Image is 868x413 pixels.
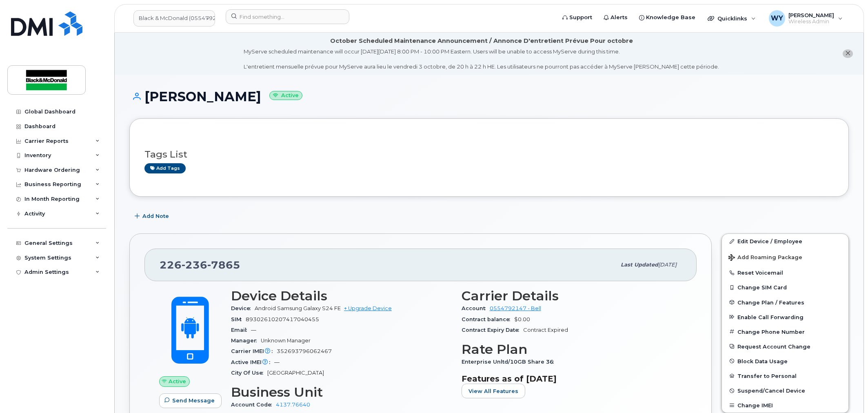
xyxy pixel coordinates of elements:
[231,338,261,344] span: Manager
[231,370,267,376] span: City Of Use
[169,377,186,385] span: Active
[276,402,310,408] a: 4137.76640
[244,48,719,71] div: MyServe scheduled maintenance will occur [DATE][DATE] 8:00 PM - 10:00 PM Eastern. Users will be u...
[523,327,568,333] span: Contract Expired
[737,388,805,394] span: Suspend/Cancel Device
[246,316,319,322] span: 89302610207417040455
[182,259,207,271] span: 236
[255,305,341,311] span: Android Samsung Galaxy S24 FE
[231,305,255,311] span: Device
[722,339,848,354] button: Request Account Change
[129,89,849,104] h1: [PERSON_NAME]
[722,280,848,295] button: Change SIM Card
[462,305,490,311] span: Account
[231,327,251,333] span: Email
[468,387,518,395] span: View All Features
[462,359,558,365] span: Enterprise Unltd/10GB Share 36
[144,163,186,173] a: Add tags
[267,370,324,376] span: [GEOGRAPHIC_DATA]
[330,37,633,45] div: October Scheduled Maintenance Announcement / Annonce D'entretient Prévue Pour octobre
[722,310,848,324] button: Enable Call Forwarding
[251,327,256,333] span: —
[514,316,530,322] span: $0.00
[207,259,240,271] span: 7865
[231,316,246,322] span: SIM
[722,398,848,413] button: Change IMEI
[722,249,848,265] button: Add Roaming Package
[261,338,311,344] span: Unknown Manager
[142,212,169,220] span: Add Note
[462,342,682,357] h3: Rate Plan
[160,259,240,271] span: 226
[462,374,682,384] h3: Features as of [DATE]
[462,289,682,303] h3: Carrier Details
[462,316,514,322] span: Contract balance
[344,305,392,311] a: + Upgrade Device
[172,397,215,404] span: Send Message
[129,209,176,224] button: Add Note
[269,91,302,100] small: Active
[737,299,804,305] span: Change Plan / Features
[722,354,848,369] button: Block Data Usage
[843,49,853,58] button: close notification
[737,314,804,320] span: Enable Call Forwarding
[231,359,274,365] span: Active IMEI
[231,402,276,408] span: Account Code
[462,327,523,333] span: Contract Expiry Date
[722,234,848,249] a: Edit Device / Employee
[722,369,848,383] button: Transfer to Personal
[722,324,848,339] button: Change Phone Number
[462,384,525,398] button: View All Features
[231,289,452,303] h3: Device Details
[274,359,280,365] span: —
[658,262,677,268] span: [DATE]
[277,348,332,354] span: 352693796062467
[621,262,658,268] span: Last updated
[144,149,834,160] h3: Tags List
[722,383,848,398] button: Suspend/Cancel Device
[722,295,848,310] button: Change Plan / Features
[159,393,222,408] button: Send Message
[722,265,848,280] button: Reset Voicemail
[490,305,541,311] a: 0554792147 - Bell
[728,254,802,262] span: Add Roaming Package
[231,348,277,354] span: Carrier IMEI
[231,385,452,400] h3: Business Unit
